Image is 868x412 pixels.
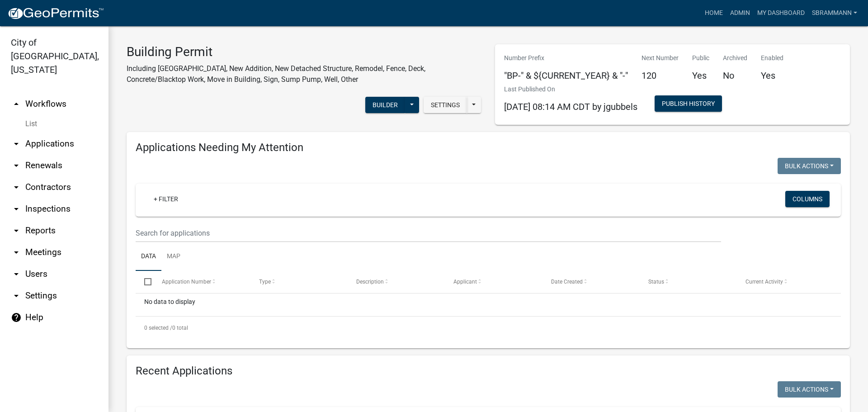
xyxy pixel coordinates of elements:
[136,224,721,242] input: Search for applications
[127,63,481,85] p: Including [GEOGRAPHIC_DATA], New Addition, New Detached Structure, Remodel, Fence, Deck, Concrete...
[11,138,22,149] i: arrow_drop_down
[754,5,808,22] a: My Dashboard
[11,312,22,323] i: help
[504,85,637,94] p: Last Published On
[808,5,861,22] a: SBrammann
[655,95,722,112] button: Publish History
[11,99,22,109] i: arrow_drop_up
[162,279,211,285] span: Application Number
[737,271,834,293] datatable-header-cell: Current Activity
[136,141,841,154] h4: Applications Needing My Attention
[161,242,186,271] a: Map
[648,279,664,285] span: Status
[153,271,250,293] datatable-header-cell: Application Number
[136,271,153,293] datatable-header-cell: Select
[424,97,467,113] button: Settings
[127,44,481,60] h3: Building Permit
[144,325,172,331] span: 0 selected /
[785,191,830,207] button: Columns
[692,70,709,81] h5: Yes
[692,53,709,63] p: Public
[726,5,754,22] a: Admin
[642,53,679,63] p: Next Number
[11,225,22,236] i: arrow_drop_down
[136,294,841,316] div: No data to display
[778,158,841,174] button: Bulk Actions
[723,53,747,63] p: Archived
[761,53,783,63] p: Enabled
[504,101,637,112] span: [DATE] 08:14 AM CDT by jgubbels
[642,70,679,81] h5: 120
[11,247,22,258] i: arrow_drop_down
[348,271,445,293] datatable-header-cell: Description
[723,70,747,81] h5: No
[701,5,726,22] a: Home
[551,279,583,285] span: Date Created
[11,290,22,301] i: arrow_drop_down
[11,269,22,279] i: arrow_drop_down
[504,70,628,81] h5: "BP-" & ${CURRENT_YEAR} & "-"
[11,204,22,214] i: arrow_drop_down
[136,242,161,271] a: Data
[445,271,542,293] datatable-header-cell: Applicant
[356,279,384,285] span: Description
[655,101,722,108] wm-modal-confirm: Workflow Publish History
[11,182,22,193] i: arrow_drop_down
[640,271,737,293] datatable-header-cell: Status
[136,317,841,339] div: 0 total
[761,70,783,81] h5: Yes
[250,271,348,293] datatable-header-cell: Type
[259,279,271,285] span: Type
[453,279,477,285] span: Applicant
[136,365,841,378] h4: Recent Applications
[778,381,841,398] button: Bulk Actions
[11,160,22,171] i: arrow_drop_down
[365,97,405,113] button: Builder
[542,271,639,293] datatable-header-cell: Date Created
[146,191,185,207] a: + Filter
[504,53,628,63] p: Number Prefix
[745,279,783,285] span: Current Activity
